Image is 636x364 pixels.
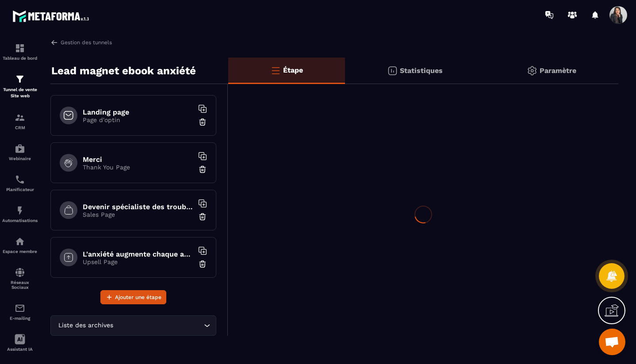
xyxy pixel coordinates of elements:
img: stats.20deebd0.svg [387,65,398,76]
img: social-network [15,267,25,278]
p: Tableau de bord [2,56,38,61]
div: Ouvrir le chat [599,329,625,355]
p: Assistant IA [2,347,38,352]
img: bars-o.4a397970.svg [270,65,281,76]
img: arrow [50,38,58,46]
img: email [15,303,25,314]
h6: Devenir spécialiste des troubles anxieux [83,203,193,211]
a: formationformationTunnel de vente Site web [2,67,38,106]
input: Search for option [115,321,202,330]
img: trash [198,260,207,268]
img: automations [15,143,25,154]
p: Thank You Page [83,164,193,171]
img: formation [15,112,25,123]
span: Ajouter une étape [115,293,161,302]
div: Search for option [50,315,216,336]
img: trash [198,165,207,174]
a: Gestion des tunnels [50,38,112,46]
p: Lead magnet ebook anxiété [51,62,196,80]
button: Ajouter une étape [100,290,166,304]
img: logo [12,8,92,24]
a: automationsautomationsAutomatisations [2,199,38,230]
a: automationsautomationsWebinaire [2,137,38,168]
p: Tunnel de vente Site web [2,87,38,99]
img: formation [15,43,25,54]
p: Page d'optin [83,116,193,123]
a: automationsautomationsEspace membre [2,230,38,261]
img: scheduler [15,174,25,185]
h6: Landing page [83,108,193,116]
p: Réseaux Sociaux [2,280,38,290]
p: E-mailing [2,316,38,321]
a: Assistant IA [2,327,38,358]
p: Étape [283,66,303,74]
h6: Merci [83,155,193,164]
img: setting-gr.5f69749f.svg [527,65,537,76]
p: Upsell Page [83,258,193,265]
a: emailemailE-mailing [2,296,38,327]
p: Planificateur [2,187,38,192]
p: Automatisations [2,218,38,223]
a: social-networksocial-networkRéseaux Sociaux [2,261,38,296]
img: formation [15,74,25,84]
p: Webinaire [2,156,38,161]
p: Statistiques [400,66,443,75]
img: trash [198,118,207,126]
a: formationformationCRM [2,106,38,137]
img: automations [15,236,25,247]
a: schedulerschedulerPlanificateur [2,168,38,199]
p: Paramètre [540,66,576,75]
p: Sales Page [83,211,193,218]
h6: L'anxiété augmente chaque année en [GEOGRAPHIC_DATA]... [83,250,193,258]
p: Espace membre [2,249,38,254]
img: trash [198,212,207,221]
p: CRM [2,125,38,130]
img: automations [15,205,25,216]
a: formationformationTableau de bord [2,36,38,67]
span: Liste des archives [56,321,115,330]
